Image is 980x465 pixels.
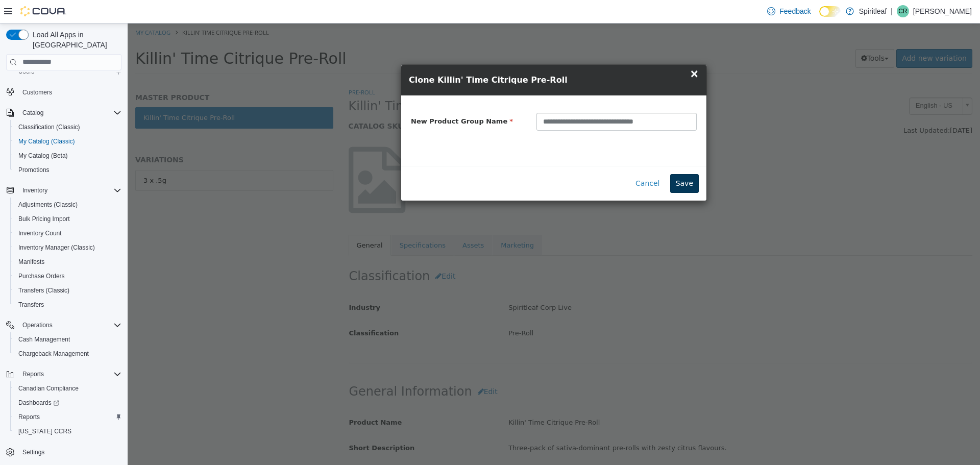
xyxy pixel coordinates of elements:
[14,256,121,268] span: Manifests
[18,152,68,160] span: My Catalog (Beta)
[281,52,571,62] h4: Clone Killin' Time Citrique Pre-Roll
[29,30,121,50] span: Load All Apps in [GEOGRAPHIC_DATA]
[562,44,571,56] span: ×
[819,6,841,17] input: Dark Mode
[10,269,126,283] button: Purchase Orders
[14,299,121,311] span: Transfers
[2,445,126,459] button: Settings
[22,321,53,329] span: Operations
[913,5,972,17] p: [PERSON_NAME]
[18,319,57,331] button: Operations
[18,446,48,458] a: Settings
[2,318,126,332] button: Operations
[10,198,126,212] button: Adjustments (Classic)
[14,121,84,133] a: Classification (Classic)
[18,384,79,393] span: Canadian Compliance
[14,333,74,346] a: Cash Management
[283,94,385,102] span: New Product Group Name
[10,298,126,312] button: Transfers
[18,350,89,358] span: Chargeback Management
[18,184,52,197] button: Inventory
[18,413,40,421] span: Reports
[14,348,93,360] a: Chargeback Management
[14,256,48,268] a: Manifests
[14,411,121,423] span: Reports
[18,86,56,99] a: Customers
[10,424,126,438] button: [US_STATE] CCRS
[20,6,66,16] img: Cova
[779,6,811,16] span: Feedback
[22,88,52,96] span: Customers
[18,258,44,266] span: Manifests
[10,381,126,396] button: Canadian Compliance
[14,241,99,254] a: Inventory Manager (Classic)
[14,164,54,176] a: Promotions
[763,1,815,21] a: Feedback
[2,106,126,120] button: Catalog
[14,284,73,297] a: Transfers (Classic)
[14,150,72,162] a: My Catalog (Beta)
[14,241,121,254] span: Inventory Manager (Classic)
[18,166,50,174] span: Promotions
[18,368,121,380] span: Reports
[543,151,571,169] button: Save
[14,270,121,282] span: Purchase Orders
[859,5,887,17] p: Spiritleaf
[2,85,126,100] button: Customers
[14,425,76,437] a: [US_STATE] CCRS
[18,107,47,119] button: Catalog
[10,120,126,134] button: Classification (Classic)
[14,284,121,297] span: Transfers (Classic)
[18,301,44,309] span: Transfers
[14,299,48,311] a: Transfers
[10,347,126,361] button: Chargeback Management
[819,17,820,17] span: Dark Mode
[10,163,126,177] button: Promotions
[10,410,126,424] button: Reports
[14,333,121,346] span: Cash Management
[14,199,82,211] a: Adjustments (Classic)
[14,199,121,211] span: Adjustments (Classic)
[2,183,126,198] button: Inventory
[18,107,121,119] span: Catalog
[10,149,126,163] button: My Catalog (Beta)
[10,332,126,347] button: Cash Management
[10,396,126,410] a: Dashboards
[18,86,121,99] span: Customers
[14,270,69,282] a: Purchase Orders
[14,150,121,162] span: My Catalog (Beta)
[14,135,79,148] a: My Catalog (Classic)
[2,367,126,381] button: Reports
[18,319,121,331] span: Operations
[18,229,62,237] span: Inventory Count
[18,272,65,280] span: Purchase Orders
[18,399,59,407] span: Dashboards
[18,335,70,344] span: Cash Management
[22,370,44,378] span: Reports
[18,286,69,295] span: Transfers (Classic)
[10,226,126,240] button: Inventory Count
[18,446,121,458] span: Settings
[10,240,126,255] button: Inventory Manager (Classic)
[14,397,63,409] a: Dashboards
[10,255,126,269] button: Manifests
[14,397,121,409] span: Dashboards
[14,348,121,360] span: Chargeback Management
[14,227,121,239] span: Inventory Count
[14,213,74,225] a: Bulk Pricing Import
[14,411,44,423] a: Reports
[14,382,83,395] a: Canadian Compliance
[14,135,121,148] span: My Catalog (Classic)
[14,425,121,437] span: Washington CCRS
[18,123,80,131] span: Classification (Classic)
[22,448,44,456] span: Settings
[14,121,121,133] span: Classification (Classic)
[18,201,78,209] span: Adjustments (Classic)
[502,151,537,169] button: Cancel
[18,427,71,435] span: [US_STATE] CCRS
[22,186,47,194] span: Inventory
[14,213,121,225] span: Bulk Pricing Import
[18,137,75,145] span: My Catalog (Classic)
[10,283,126,298] button: Transfers (Classic)
[18,243,95,252] span: Inventory Manager (Classic)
